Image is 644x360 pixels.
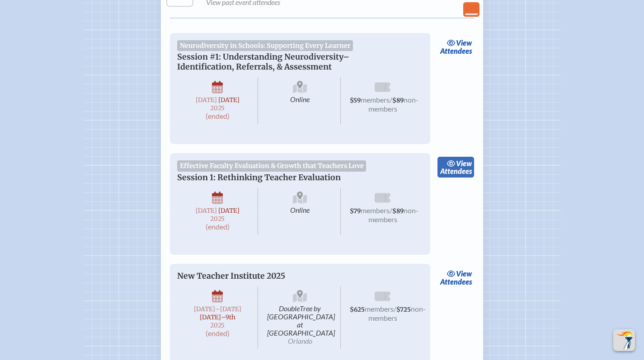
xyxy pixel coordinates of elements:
[350,207,361,215] span: $79
[196,207,217,215] span: [DATE]
[392,97,404,104] span: $89
[392,207,404,215] span: $89
[218,96,240,104] span: [DATE]
[206,112,230,120] span: (ended)
[368,95,418,113] span: non-members
[368,304,426,322] span: non-members
[365,304,394,313] span: members
[177,40,353,51] span: Neurodiversity in Schools: Supporting Every Learner
[288,337,312,345] span: Orlando
[194,305,215,313] span: [DATE]
[613,329,635,351] button: Scroll Top
[456,38,472,47] span: view
[196,96,217,104] span: [DATE]
[206,222,230,231] span: (ended)
[390,95,392,104] span: /
[260,286,341,349] span: DoubleTree by [GEOGRAPHIC_DATA] at [GEOGRAPHIC_DATA]
[215,305,241,313] span: –[DATE]
[206,329,230,337] span: (ended)
[361,95,390,104] span: members
[368,206,418,224] span: non-members
[615,331,633,349] img: To the top
[184,322,250,329] span: 2025
[456,269,472,278] span: view
[184,105,250,112] span: 2025
[390,206,392,215] span: /
[184,215,250,222] span: 2025
[394,304,396,313] span: /
[200,313,235,321] span: [DATE]–⁠9th
[260,188,341,235] span: Online
[260,77,341,124] span: Online
[437,37,474,57] a: viewAttendees
[177,271,285,281] span: New Teacher Institute 2025
[350,97,361,104] span: $59
[437,157,474,178] a: viewAttendees
[218,207,240,215] span: [DATE]
[361,206,390,215] span: members
[396,306,411,313] span: $725
[350,306,365,313] span: $625
[177,52,349,72] span: Session #1: Understanding Neurodiversity–Identification, Referrals, & Assessment
[177,173,341,182] span: Session 1: Rethinking Teacher Evaluation
[437,267,474,288] a: viewAttendees
[177,160,366,171] span: Effective Faculty Evaluation & Growth that Teachers Love
[456,159,472,168] span: view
